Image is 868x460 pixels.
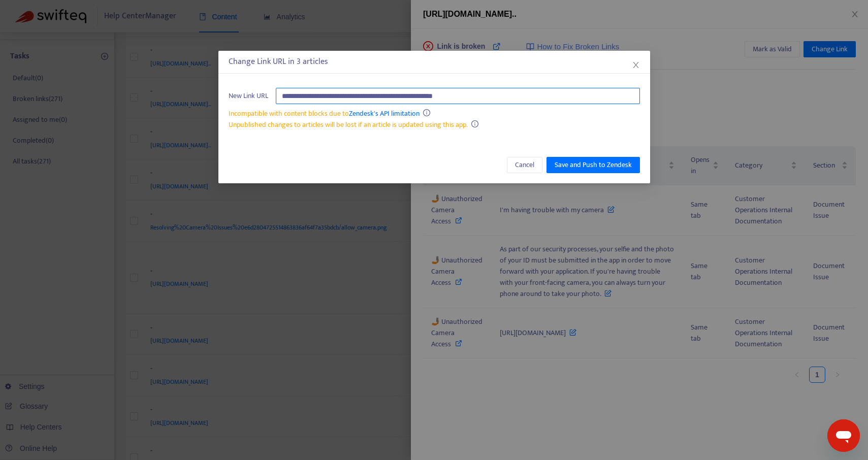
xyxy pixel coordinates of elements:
div: Change Link URL in 3 articles [229,56,640,68]
button: Close [630,59,641,71]
span: Unpublished changes to articles will be lost if an article is updated using this app. [229,119,468,130]
span: info-circle [471,120,478,127]
span: close [632,61,640,69]
span: Save and Push to Zendesk [555,159,632,171]
span: info-circle [423,109,430,116]
span: Incompatible with content blocks due to [229,108,420,119]
a: Zendesk's API limitation [349,108,420,119]
span: New Link URL [229,90,268,102]
iframe: Button to launch messaging window [827,419,860,452]
button: Cancel [507,157,542,173]
button: Save and Push to Zendesk [546,157,640,173]
span: Cancel [515,159,534,171]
